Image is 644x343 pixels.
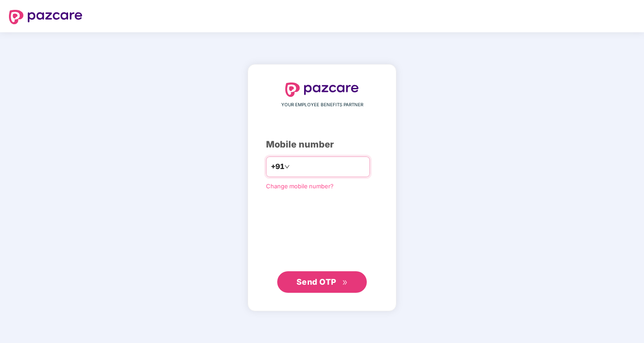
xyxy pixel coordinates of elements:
[266,138,378,152] div: Mobile number
[342,280,348,286] span: double-right
[9,10,82,24] img: logo
[277,271,367,293] button: Send OTPdouble-right
[284,164,290,169] span: down
[281,101,363,109] span: YOUR EMPLOYEE BENEFITS PARTNER
[285,82,359,97] img: logo
[271,161,284,172] span: +91
[296,277,336,287] span: Send OTP
[266,182,334,190] a: Change mobile number?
